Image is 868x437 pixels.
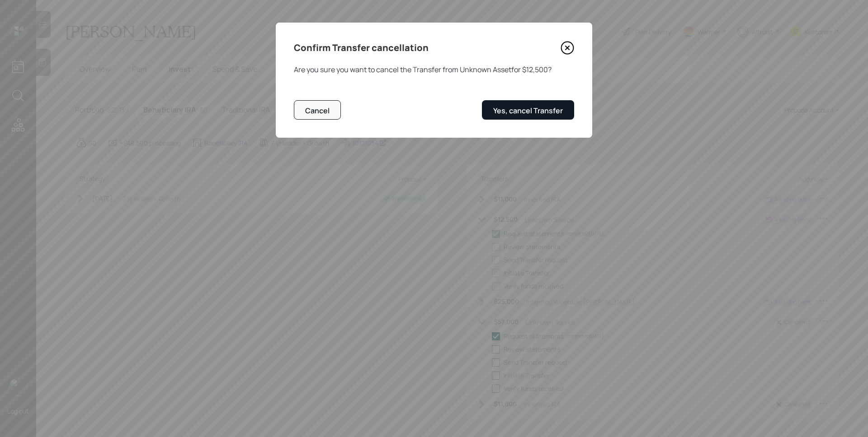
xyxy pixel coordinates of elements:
[294,64,574,75] div: Are you sure you want to cancel the Transfer from Unknown Asset for $12,500 ?
[482,100,574,120] button: Yes, cancel Transfer
[493,106,563,116] div: Yes, cancel Transfer
[294,41,429,55] h4: Confirm Transfer cancellation
[294,100,341,120] button: Cancel
[305,106,330,116] div: Cancel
